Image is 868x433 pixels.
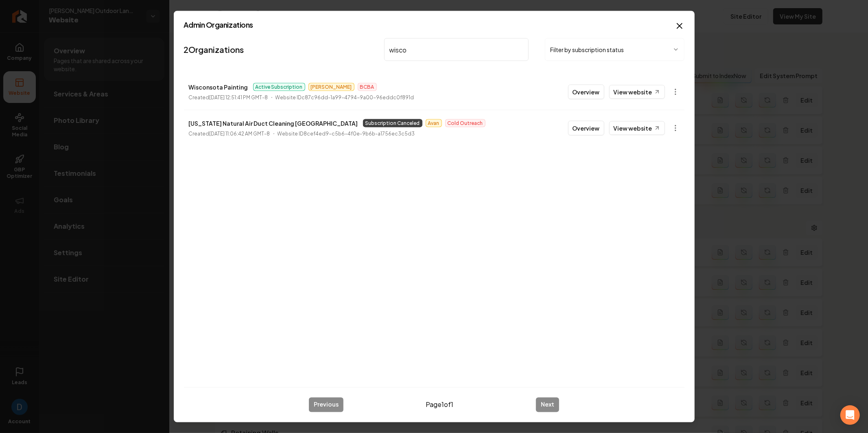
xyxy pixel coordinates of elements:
[189,94,268,102] p: Created
[426,119,442,127] span: Avan
[184,21,684,28] h2: Admin Organizations
[445,119,485,127] span: Cold Outreach
[358,83,377,91] span: BCBA
[278,130,415,138] p: Website ID 8cef4ed9-c5b6-4f0e-9b6b-a1756ec3c5d3
[384,38,529,61] input: Search by name or ID
[189,130,270,138] p: Created
[609,85,665,99] a: View website
[184,44,244,55] a: 2Organizations
[210,131,270,137] time: [DATE] 11:06:42 AM GMT-8
[275,94,414,102] p: Website ID c87c96dd-1a99-4794-9a00-96eddc0f891d
[568,85,604,99] button: Overview
[363,119,422,127] span: Subscription Canceled
[308,83,354,91] span: [PERSON_NAME]
[210,94,268,101] time: [DATE] 12:51:41 PM GMT-8
[609,121,665,135] a: View website
[189,82,248,92] p: Wisconsota Painting
[426,400,454,409] span: Page 1 of 1
[189,118,358,128] p: [US_STATE] Natural Air Duct Cleaning [GEOGRAPHIC_DATA]
[568,121,604,136] button: Overview
[253,83,305,91] span: Active Subscription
